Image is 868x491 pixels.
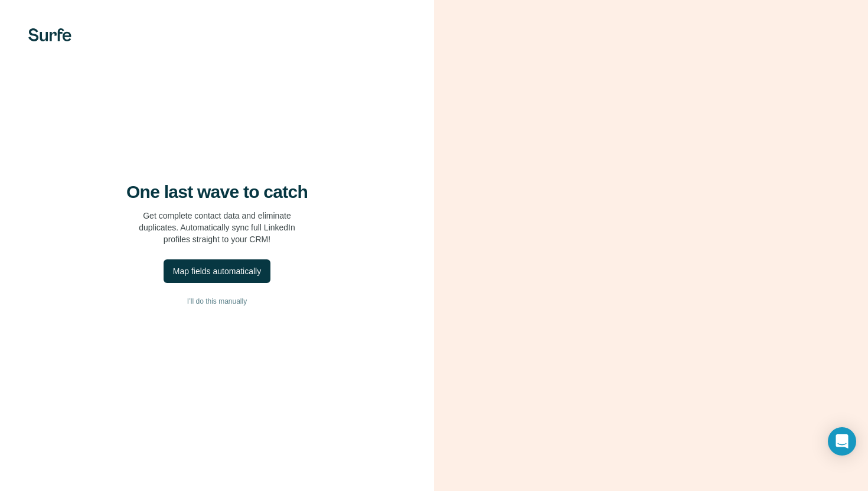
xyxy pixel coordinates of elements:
p: Get complete contact data and eliminate duplicates. Automatically sync full LinkedIn profiles str... [139,210,295,245]
button: I’ll do this manually [24,292,410,310]
button: Map fields automatically [164,259,270,283]
span: I’ll do this manually [187,296,247,307]
div: Open Intercom Messenger [828,427,856,456]
div: Map fields automatically [173,265,261,277]
img: Surfe's logo [28,28,71,41]
h4: One last wave to catch [126,181,308,203]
